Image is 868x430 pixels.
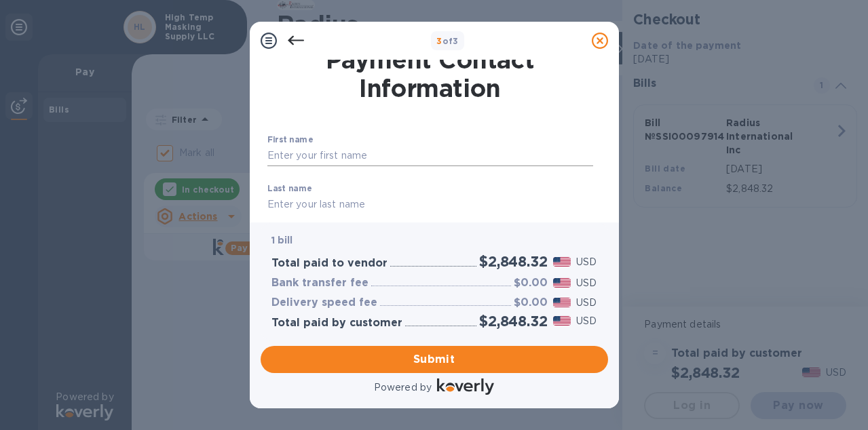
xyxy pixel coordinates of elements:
[271,351,597,368] span: Submit
[271,277,369,290] h3: Bank transfer fee
[576,276,597,290] p: USD
[553,257,571,267] img: USD
[437,378,494,395] img: Logo
[514,277,548,290] h3: $0.00
[267,45,593,102] h1: Payment Contact Information
[267,195,593,215] input: Enter your last name
[436,36,442,46] span: 3
[479,313,547,330] h2: $2,848.32
[576,314,597,328] p: USD
[271,235,293,246] b: 1 bill
[514,296,548,309] h3: $0.00
[261,346,608,373] button: Submit
[267,136,313,144] label: First name
[374,380,432,395] p: Powered by
[479,253,547,270] h2: $2,848.32
[576,255,597,269] p: USD
[271,296,377,309] h3: Delivery speed fee
[553,298,571,307] img: USD
[553,278,571,288] img: USD
[576,296,597,310] p: USD
[436,36,459,46] b: of 3
[553,316,571,326] img: USD
[267,146,593,166] input: Enter your first name
[271,317,402,330] h3: Total paid by customer
[271,257,388,270] h3: Total paid to vendor
[267,184,312,193] label: Last name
